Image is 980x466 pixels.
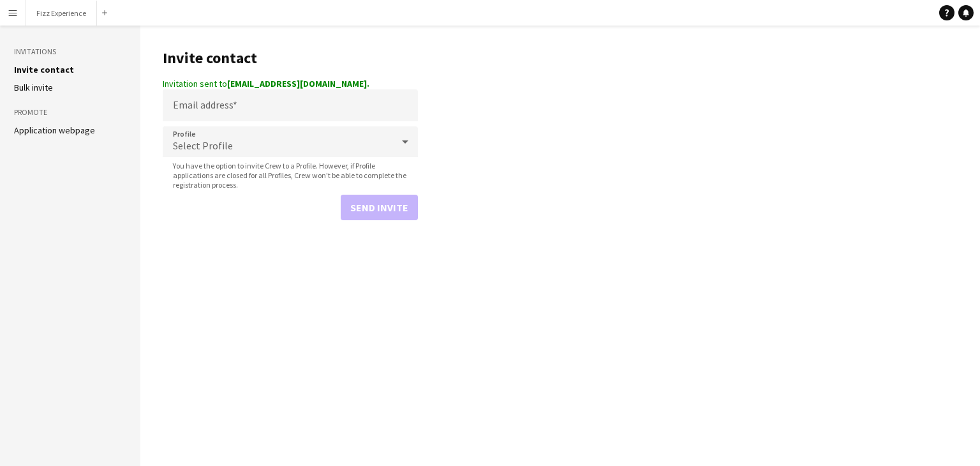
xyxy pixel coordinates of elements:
button: Fizz Experience [26,1,97,26]
strong: [EMAIL_ADDRESS][DOMAIN_NAME]. [227,78,369,89]
div: Invitation sent to [163,78,418,89]
a: Invite contact [14,64,74,75]
h3: Invitations [14,46,126,57]
h1: Invite contact [163,49,418,68]
span: You have the option to invite Crew to a Profile. However, if Profile applications are closed for ... [163,161,418,190]
a: Bulk invite [14,82,53,93]
h3: Promote [14,107,126,118]
a: Application webpage [14,124,95,136]
span: Select Profile [173,139,233,152]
